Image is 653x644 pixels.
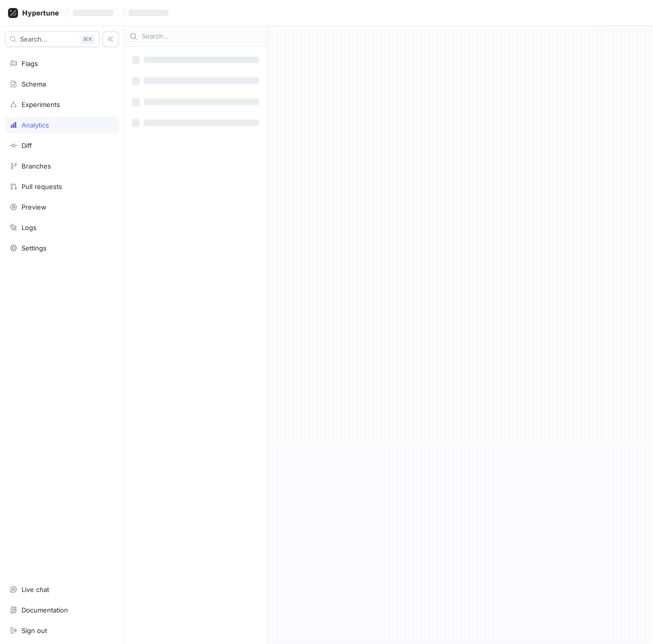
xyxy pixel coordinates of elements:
[129,9,169,16] span: ‌
[22,182,62,190] div: Pull requests
[20,36,48,42] span: Search...
[144,98,259,105] span: ‌
[132,119,140,127] span: ‌
[22,585,49,593] div: Live chat
[22,121,49,129] div: Analytics
[142,31,262,41] input: Search...
[132,56,140,64] span: ‌
[22,203,47,211] div: Preview
[80,34,95,44] div: K
[132,98,140,106] span: ‌
[144,77,259,84] span: ‌
[144,56,259,63] span: ‌
[22,141,32,149] div: Diff
[132,77,140,85] span: ‌
[22,606,68,614] div: Documentation
[5,601,119,618] a: Documentation
[69,4,121,21] button: ‌
[22,100,60,108] div: Experiments
[73,9,113,16] span: ‌
[22,223,37,231] div: Logs
[22,626,47,634] div: Sign out
[5,31,100,47] button: Search...K
[22,80,46,88] div: Schema
[22,59,38,67] div: Flags
[22,244,47,252] div: Settings
[22,162,51,170] div: Branches
[144,119,259,126] span: ‌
